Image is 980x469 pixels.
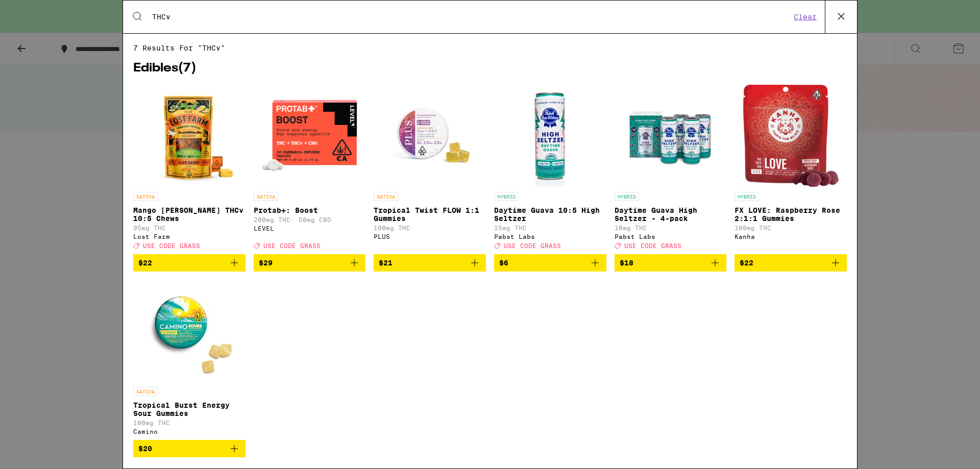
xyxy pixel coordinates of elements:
a: Open page for Protab+: Boost from LEVEL [254,85,366,254]
button: Add to bag [133,440,246,457]
span: Hi. Need any help? [6,7,73,15]
p: 200mg THC: 50mg CBD [254,216,366,223]
button: Add to bag [494,254,606,271]
p: Daytime Guava 10:5 High Seltzer [494,206,606,223]
img: Kanha - FX LOVE: Raspberry Rose 2:1:1 Gummies [743,85,839,187]
span: USE CODE GRASS [624,242,681,249]
p: HYBRID [734,192,759,201]
p: Mango [PERSON_NAME] THCv 10:5 Chews [133,206,246,223]
p: SATIVA [133,192,158,201]
button: Add to bag [254,254,366,271]
button: Clear [791,12,820,21]
div: Kanha [734,233,847,240]
p: HYBRID [494,192,519,201]
span: $22 [138,259,152,267]
div: Pabst Labs [615,233,727,240]
p: 95mg THC [133,225,246,231]
button: Add to bag [615,254,727,271]
span: $6 [499,259,508,267]
p: FX LOVE: Raspberry Rose 2:1:1 Gummies [734,206,847,223]
span: USE CODE GRASS [143,242,200,249]
p: Daytime Guava High Seltzer - 4-pack [615,206,727,223]
span: USE CODE GRASS [263,242,321,249]
img: LEVEL - Protab+: Boost [258,85,360,187]
p: 100mg THC [133,419,246,426]
p: Tropical Twist FLOW 1:1 Gummies [374,206,486,223]
p: 15mg THC [494,225,606,231]
button: Add to bag [734,254,847,271]
span: $18 [620,259,633,267]
div: Pabst Labs [494,233,606,240]
button: Add to bag [374,254,486,271]
span: $21 [379,259,393,267]
a: Open page for Daytime Guava High Seltzer - 4-pack from Pabst Labs [615,85,727,254]
img: Lost Farm - Mango Jack Herer THCv 10:5 Chews [138,85,240,187]
img: PLUS - Tropical Twist FLOW 1:1 Gummies [379,85,481,187]
p: 100mg THC [734,225,847,231]
div: Camino [133,428,246,435]
span: USE CODE GRASS [504,242,561,249]
p: Tropical Burst Energy Sour Gummies [133,401,246,417]
p: 10mg THC [615,225,727,231]
p: HYBRID [615,192,639,201]
div: LEVEL [254,225,366,232]
img: Pabst Labs - Daytime Guava High Seltzer - 4-pack [619,85,721,187]
a: Open page for Tropical Burst Energy Sour Gummies from Camino [133,280,246,440]
span: $29 [259,259,273,267]
a: Open page for FX LOVE: Raspberry Rose 2:1:1 Gummies from Kanha [734,85,847,254]
div: PLUS [374,233,486,240]
p: SATIVA [374,192,398,201]
img: Pabst Labs - Daytime Guava 10:5 High Seltzer [499,85,601,187]
img: Camino - Tropical Burst Energy Sour Gummies [138,280,240,382]
a: Open page for Mango Jack Herer THCv 10:5 Chews from Lost Farm [133,85,246,254]
h2: Edibles ( 7 ) [133,62,847,75]
p: SATIVA [254,192,278,201]
span: $20 [138,445,152,453]
input: Search for products & categories [152,12,791,21]
p: SATIVA [133,387,158,396]
div: Lost Farm [133,233,246,240]
p: 100mg THC [374,225,486,231]
span: 7 results for "THCv" [133,44,847,52]
a: Open page for Tropical Twist FLOW 1:1 Gummies from PLUS [374,85,486,254]
button: Add to bag [133,254,246,271]
a: Open page for Daytime Guava 10:5 High Seltzer from Pabst Labs [494,85,606,254]
span: $22 [740,259,753,267]
p: Protab+: Boost [254,206,366,214]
